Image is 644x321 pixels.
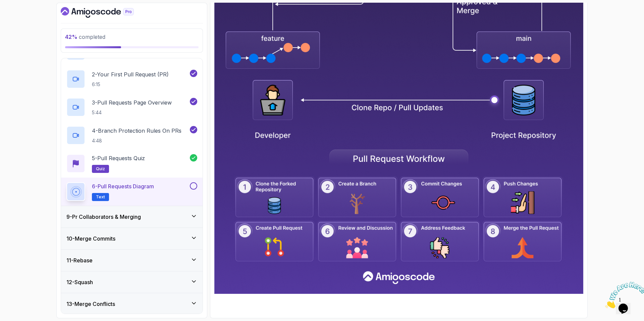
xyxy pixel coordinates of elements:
[92,127,181,135] p: 4 - Branch Protection Rules On PRs
[65,34,77,40] span: 42 %
[61,7,149,18] a: Dashboard
[96,166,105,172] span: quiz
[61,206,203,228] button: 9-Pr Collaborators & Merging
[66,300,115,308] h3: 13 - Merge Conflicts
[602,279,644,311] iframe: chat widget
[66,70,197,88] button: 2-Your First Pull Request (PR)6:15
[61,271,203,293] button: 12-Squash
[92,70,169,78] p: 2 - Your First Pull Request (PR)
[92,154,145,162] p: 5 - Pull Requests Quiz
[3,3,5,8] span: 1
[61,293,203,315] button: 13-Merge Conflicts
[61,228,203,249] button: 10-Merge Commits
[66,154,197,173] button: 5-Pull Requests Quizquiz
[92,137,181,144] p: 4:48
[66,278,93,286] h3: 12 - Squash
[3,3,44,29] img: Chat attention grabber
[92,182,154,190] p: 6 - Pull Requests Diagram
[66,98,197,117] button: 3-Pull Requests Page Overview5:44
[66,126,197,145] button: 4-Branch Protection Rules On PRs4:48
[65,34,105,40] span: completed
[92,99,172,107] p: 3 - Pull Requests Page Overview
[66,182,197,201] button: 6-Pull Requests DiagramText
[66,235,115,243] h3: 10 - Merge Commits
[61,250,203,271] button: 11-Rebase
[92,109,172,116] p: 5:44
[66,213,141,221] h3: 9 - Pr Collaborators & Merging
[96,194,105,200] span: Text
[66,256,93,264] h3: 11 - Rebase
[92,81,169,88] p: 6:15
